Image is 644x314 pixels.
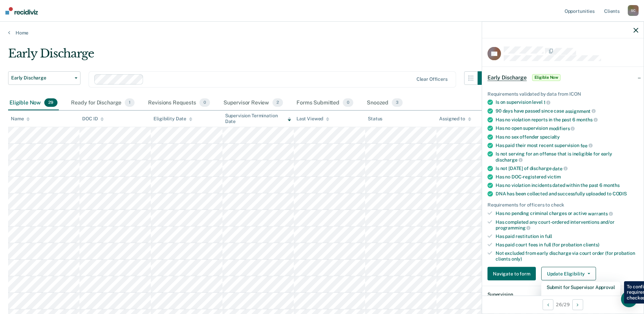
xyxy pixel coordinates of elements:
[5,7,38,15] img: Recidiviz
[343,98,353,107] span: 0
[565,108,596,114] span: assignment
[544,100,551,105] span: 1
[628,5,639,16] div: S C
[496,99,638,105] div: Is on supervision level
[272,98,283,107] span: 2
[576,117,598,122] span: months
[487,91,638,97] div: Requirements validated by data from ICON
[147,96,211,111] div: Revisions Requests
[496,211,638,217] div: Has no pending criminal charges or active
[11,116,30,122] div: Name
[603,183,620,188] span: months
[541,282,620,293] button: Submit for Supervisor Approval
[496,165,638,171] div: Is not [DATE] of discharge
[613,191,627,196] span: CODIS
[487,292,638,297] dt: Supervision
[511,256,522,261] span: only)
[296,116,329,122] div: Last Viewed
[541,293,620,304] button: Mark as Ineligible
[487,202,638,208] div: Requirements for officers to check
[496,234,638,239] div: Has paid restitution in
[496,134,638,140] div: Has no sex offender
[365,96,404,111] div: Snoozed
[153,116,192,122] div: Eligibility Date
[496,191,638,197] div: DNA has been collected and successfully uploaded to
[295,96,355,111] div: Forms Submitted
[8,96,59,111] div: Eligible Now
[11,75,72,81] span: Early Discharge
[487,267,536,281] button: Navigate to form
[583,242,599,247] span: clients)
[199,98,210,107] span: 0
[496,108,638,114] div: 90 days have passed since case
[549,126,575,131] span: modifiers
[225,113,291,124] div: Supervision Termination Date
[416,76,448,82] div: Clear officers
[8,47,491,66] div: Early Discharge
[496,174,638,180] div: Has no DOC-registered
[482,67,644,88] div: Early DischargeEligible Now
[496,219,638,231] div: Has completed any court-ordered interventions and/or
[496,117,638,123] div: Has no violation reports in the past 6
[487,267,539,281] a: Navigate to form
[439,116,471,122] div: Assigned to
[496,183,638,188] div: Has no violation incidents dated within the past 6
[541,267,596,281] button: Update Eligibility
[8,30,636,36] a: Home
[222,96,285,111] div: Supervisor Review
[621,291,637,307] div: Open Intercom Messenger
[496,125,638,131] div: Has no open supervision
[580,143,593,148] span: fee
[552,166,567,171] span: date
[392,98,403,107] span: 3
[496,142,638,148] div: Has paid their most recent supervision
[545,234,552,239] span: full
[547,174,561,179] span: victim
[82,116,104,122] div: DOC ID
[70,96,136,111] div: Ready for Discharge
[532,74,561,81] span: Eligible Now
[496,151,638,163] div: Is not serving for an offense that is ineligible for early
[125,98,135,107] span: 1
[496,225,530,231] span: programming
[572,299,583,310] button: Next Opportunity
[496,250,638,262] div: Not excluded from early discharge via court order (for probation clients
[496,157,523,163] span: discharge
[496,242,638,248] div: Has paid court fees in full (for probation
[540,134,560,139] span: specialty
[482,295,644,313] div: 26 / 29
[588,211,613,216] span: warrants
[368,116,382,122] div: Status
[44,98,57,107] span: 29
[487,74,527,81] span: Early Discharge
[543,299,553,310] button: Previous Opportunity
